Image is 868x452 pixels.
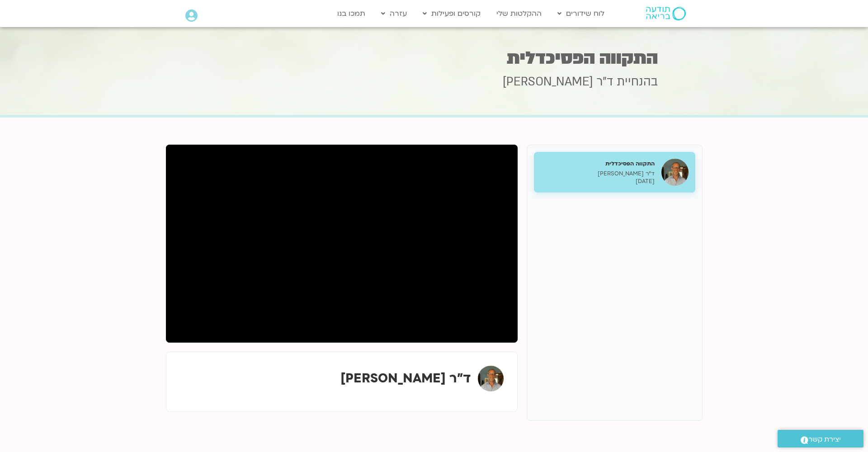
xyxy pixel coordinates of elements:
[333,5,370,22] a: תמכו בנו
[210,49,658,67] h1: התקווה הפסיכדלית
[340,370,471,387] strong: ד"ר [PERSON_NAME]
[492,5,546,22] a: ההקלטות שלי
[617,74,658,90] span: בהנחיית
[541,160,655,168] h5: התקווה הפסיכדלית
[377,5,411,22] a: עזרה
[541,170,655,178] p: ד"ר [PERSON_NAME]
[778,430,863,447] a: יצירת קשר
[808,433,841,446] span: יצירת קשר
[553,5,609,22] a: לוח שידורים
[646,7,686,20] img: תודעה בריאה
[541,178,655,185] p: [DATE]
[478,366,504,391] img: ד"ר עודד ארבל
[661,159,689,186] img: התקווה הפסיכדלית
[418,5,485,22] a: קורסים ופעילות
